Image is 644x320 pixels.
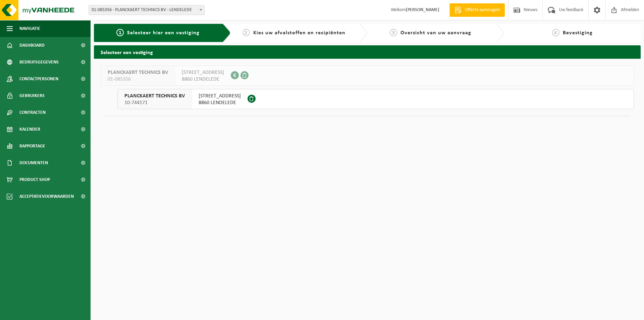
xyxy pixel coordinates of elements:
span: Dashboard [19,37,45,54]
span: Rapportage [19,138,45,154]
span: [STREET_ADDRESS] [182,69,224,76]
span: 01-085356 [108,76,168,83]
button: PLANCKAERT TECHNICS BV 10-744171 [STREET_ADDRESS]8860 LENDELEDE [117,89,634,109]
strong: [PERSON_NAME] [406,7,439,12]
span: Kalender [19,121,40,138]
span: 2 [243,29,250,36]
span: 8860 LENDELEDE [199,99,241,106]
span: 01-085356 - PLANCKAERT TECHNICS BV - LENDELEDE [89,5,204,15]
span: Offerte aanvragen [463,7,501,13]
span: 3 [390,29,397,36]
span: Documenten [19,154,48,171]
span: Bedrijfsgegevens [19,54,59,71]
span: 10-744171 [124,99,185,106]
span: Contracten [19,104,46,121]
span: PLANCKAERT TECHNICS BV [124,93,185,99]
span: Gebruikers [19,87,45,104]
span: [STREET_ADDRESS] [199,93,241,99]
span: Bevestiging [563,30,593,36]
a: Offerte aanvragen [449,3,505,17]
span: Product Shop [19,171,50,188]
span: 4 [552,29,559,36]
span: 8860 LENDELEDE [182,76,224,83]
span: Acceptatievoorwaarden [19,188,74,205]
span: 1 [116,29,124,36]
span: Selecteer hier een vestiging [127,30,200,36]
span: Overzicht van uw aanvraag [400,30,471,36]
span: Contactpersonen [19,71,58,87]
span: PLANCKAERT TECHNICS BV [108,69,168,76]
span: Navigatie [19,20,40,37]
span: Kies uw afvalstoffen en recipiënten [253,30,345,36]
h2: Selecteer een vestiging [94,45,641,58]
